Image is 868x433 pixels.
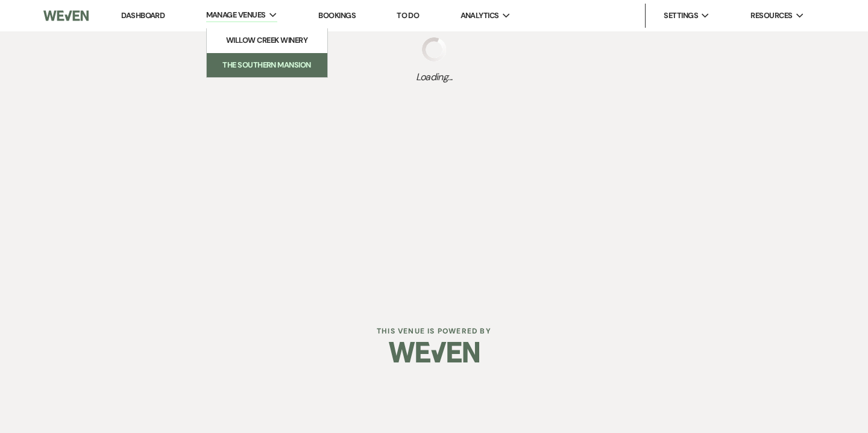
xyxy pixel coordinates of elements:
span: Manage Venues [206,9,266,21]
a: To Do [397,10,419,21]
img: loading spinner [422,37,446,62]
li: Willow Creek Winery [213,34,321,46]
img: Weven Logo [389,331,479,373]
span: Settings [664,10,698,22]
img: Weven Logo [43,3,89,28]
a: Willow Creek Winery [207,28,327,52]
span: Analytics [461,10,499,22]
li: The Southern Mansion [213,59,321,71]
span: Loading... [416,70,453,84]
a: Bookings [318,10,356,21]
a: The Southern Mansion [207,53,327,77]
span: Resources [750,10,792,22]
a: Dashboard [121,10,165,21]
